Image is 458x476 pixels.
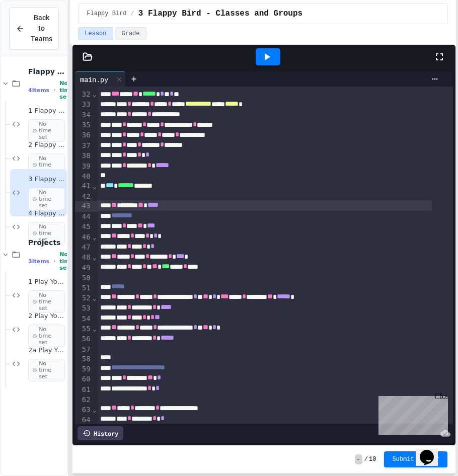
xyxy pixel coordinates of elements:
[28,107,65,115] span: 1 Flappy Bird - Set Up
[28,238,65,247] span: Projects
[75,130,92,140] div: 36
[75,90,92,100] div: 32
[28,87,49,94] span: 4 items
[92,233,97,241] span: Fold line
[75,253,92,263] div: 48
[28,222,65,245] span: No time set
[78,27,113,40] button: Lesson
[28,346,65,355] span: 2a Play Your Cards Right - PyGame
[75,364,92,374] div: 59
[87,10,126,18] span: Flappy Bird
[138,8,302,20] span: 3 Flappy Bird - Classes and Groups
[416,436,448,466] iframe: chat widget
[28,290,65,313] span: No time set
[75,212,92,222] div: 44
[75,324,92,334] div: 55
[28,175,65,184] span: 3 Flappy Bird - Classes and Groups
[9,7,59,50] button: Back to Teams
[75,151,92,161] div: 38
[28,278,65,286] span: 1 Play Your Cards Right - Basic Version
[75,354,92,364] div: 58
[4,4,69,64] div: Chat with us now!Close
[75,395,92,405] div: 62
[75,201,92,211] div: 43
[384,451,447,467] button: Submit Answer
[75,415,92,425] div: 64
[28,325,65,348] span: No time set
[131,10,134,18] span: /
[75,405,92,415] div: 63
[75,273,92,283] div: 50
[28,141,65,149] span: 2 Flappy Bird - Sprites
[92,406,97,414] span: Fold line
[75,374,92,384] div: 60
[92,294,97,302] span: Fold line
[92,182,97,190] span: Fold line
[53,86,55,94] span: •
[75,314,92,324] div: 54
[28,119,65,142] span: No time set
[369,455,376,463] span: 10
[75,283,92,293] div: 51
[28,359,65,382] span: No time set
[28,153,65,177] span: No time set
[75,293,92,303] div: 52
[28,188,65,211] span: No time set
[75,303,92,313] div: 53
[75,243,92,253] div: 47
[75,162,92,172] div: 39
[392,455,439,463] span: Submit Answer
[59,80,73,100] span: No time set
[75,222,92,232] div: 45
[75,120,92,130] div: 35
[59,251,73,271] span: No time set
[75,172,92,182] div: 40
[75,232,92,243] div: 46
[28,67,65,76] span: Flappy Bird
[92,90,97,98] span: Fold line
[28,312,65,321] span: 2 Play Your Cards Right - Improved
[53,257,55,265] span: •
[75,181,92,191] div: 41
[364,455,368,463] span: /
[78,426,123,440] div: History
[92,253,97,261] span: Fold line
[75,100,92,110] div: 33
[75,74,113,85] div: main.py
[75,71,126,87] div: main.py
[31,13,52,44] span: Back to Teams
[75,385,92,395] div: 61
[75,345,92,355] div: 57
[355,454,362,464] span: -
[75,110,92,120] div: 34
[28,209,65,218] span: 4 Flappy Bird - Final Additions
[92,325,97,333] span: Fold line
[75,192,92,202] div: 42
[75,263,92,273] div: 49
[28,258,49,265] span: 3 items
[75,334,92,344] div: 56
[75,141,92,151] div: 37
[374,392,448,435] iframe: chat widget
[115,27,146,40] button: Grade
